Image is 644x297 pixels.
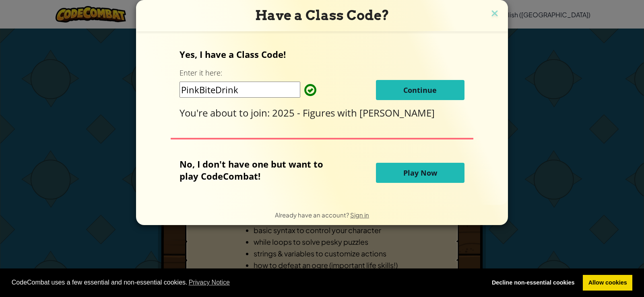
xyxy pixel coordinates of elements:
a: deny cookies [486,275,580,291]
label: Enter it here: [180,68,222,78]
span: Continue [403,85,437,95]
span: CodeCombat uses a few essential and non-essential cookies. [12,277,480,289]
span: You're about to join: [180,106,272,119]
span: Already have an account? [275,211,350,219]
p: No, I don't have one but want to play CodeCombat! [180,158,335,182]
a: Sign in [350,211,369,219]
span: [PERSON_NAME] [359,106,435,119]
span: with [337,106,359,119]
img: close icon [489,8,500,20]
a: learn more about cookies [188,277,231,289]
button: Play Now [376,163,464,183]
span: Play Now [403,168,437,178]
span: Have a Class Code? [255,7,389,23]
p: Yes, I have a Class Code! [180,48,464,60]
button: Continue [376,80,464,100]
span: 2025 - Figures [272,106,337,119]
a: allow cookies [583,275,632,291]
